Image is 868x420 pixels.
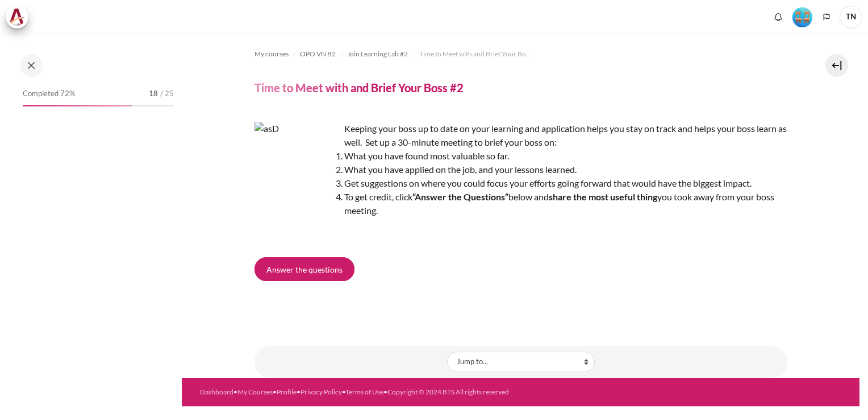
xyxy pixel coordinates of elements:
[23,88,75,100] span: Completed 72%
[254,122,340,207] img: asD
[182,34,859,378] section: Content
[254,257,354,281] a: Answer the questions
[149,88,158,100] span: 18
[412,191,508,202] strong: “Answer the Questions”
[277,388,297,396] a: Profile
[300,49,336,59] span: OPO VN B2
[792,7,812,27] img: Level #4
[301,388,342,396] a: Privacy Policy
[419,49,533,59] span: Time to Meet with and Brief Your Boss #2
[344,191,774,216] span: To get credit, click below and you took away from your boss meeting.
[254,45,787,63] nav: Navigation bar
[347,47,408,61] a: Join Learning Lab #2
[792,6,812,27] div: Level #4
[6,6,34,28] a: Architeck Architeck
[254,47,289,61] a: My courses
[254,49,289,59] span: My courses
[254,80,464,95] h4: Time to Meet with and Brief Your Boss #2
[23,105,132,106] div: 72%
[200,388,233,396] a: Dashboard
[254,122,787,240] div: Keeping your boss up to date on your learning and application helps you stay on track and helps y...
[277,176,787,190] li: Get suggestions on where you could focus your efforts going forward that would have the biggest i...
[770,9,787,26] div: Show notification window with no new notifications
[237,388,273,396] a: My Courses
[277,149,787,163] li: What you have found most valuable so far.
[160,88,174,100] span: / 25
[549,191,657,202] strong: share the most useful thing
[300,47,336,61] a: OPO VN B2
[788,6,817,27] a: Level #4
[266,263,343,275] span: Answer the questions
[200,387,552,397] div: • • • • •
[840,6,862,28] span: TN
[347,49,408,59] span: Join Learning Lab #2
[818,9,835,26] button: Languages
[419,47,533,61] a: Time to Meet with and Brief Your Boss #2
[387,388,509,396] a: Copyright © 2024 BTS All rights reserved
[277,163,787,176] li: What you have applied on the job, and your lessons learned.
[9,9,25,26] img: Architeck
[345,388,383,396] a: Terms of Use
[840,6,862,28] a: User menu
